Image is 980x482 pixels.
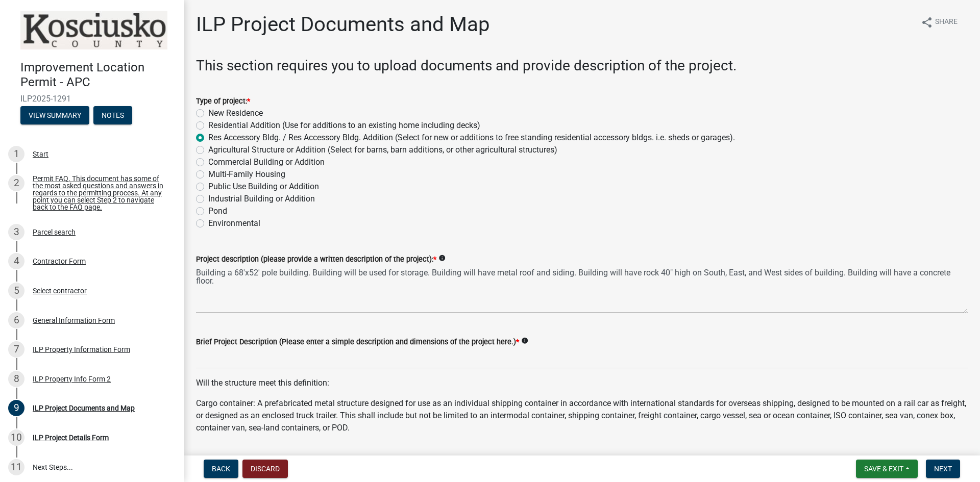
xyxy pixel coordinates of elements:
div: 2 [8,175,24,191]
div: 4 [8,253,24,269]
wm-modal-confirm: Summary [20,112,89,120]
h4: Improvement Location Permit - APC [20,60,176,90]
span: ILP2025-1291 [20,94,163,104]
div: General Information Form [33,317,115,324]
label: Environmental [208,217,260,230]
h3: This section requires you to upload documents and provide description of the project. [196,57,968,74]
div: ILP Property Information Form [33,346,130,353]
div: 9 [8,400,24,416]
label: Project description (please provide a written description of the project): [196,256,436,263]
button: shareShare [913,12,966,32]
div: Select contractor [33,287,87,294]
div: Parcel search [33,229,76,236]
label: Residential Addition (Use for additions to an existing home including decks) [208,119,480,132]
div: ILP Property Info Form 2 [33,375,111,383]
div: 10 [8,429,24,446]
div: Permit FAQ. This document has some of the most asked questions and answers in regards to the perm... [33,175,167,211]
button: Discard [242,460,288,478]
p: Cargo container: A prefabricated metal structure designed for use as an individual shipping conta... [196,397,968,434]
div: ILP Project Details Form [33,434,109,441]
i: share [921,16,933,29]
h1: ILP Project Documents and Map [196,12,489,37]
span: Save & Exit [864,465,903,473]
label: Public Use Building or Addition [208,181,319,193]
button: Notes [93,106,132,124]
label: Type of project: [196,98,250,105]
label: Brief Project Description (Please enter a simple description and dimensions of the project here.) [196,339,519,346]
button: Back [204,460,238,478]
div: 5 [8,283,24,299]
img: Kosciusko County, Indiana [20,11,167,49]
span: Share [935,16,958,29]
button: Save & Exit [856,460,918,478]
label: Industrial Building or Addition [208,193,315,205]
button: View Summary [20,106,89,124]
p: Will the structure meet this definition: [196,377,968,389]
div: 3 [8,224,24,240]
div: Contractor Form [33,258,86,265]
div: 11 [8,459,24,475]
label: Multi-Family Housing [208,168,285,181]
div: 8 [8,371,24,387]
div: 7 [8,341,24,358]
span: Back [212,465,230,473]
div: Start [33,150,48,158]
wm-modal-confirm: Notes [93,112,132,120]
div: 6 [8,312,24,328]
label: Pond [208,205,227,217]
label: Agricultural Structure or Addition (Select for barns, barn additions, or other agricultural struc... [208,144,557,156]
span: Next [934,465,952,473]
i: info [521,337,528,344]
label: Commercial Building or Addition [208,156,325,168]
div: 1 [8,146,24,162]
button: Next [926,460,960,478]
div: ILP Project Documents and Map [33,404,135,412]
i: info [438,255,446,262]
label: New Residence [208,107,263,119]
label: Res Accessory Bldg. / Res Accessory Bldg. Addition (Select for new or additions to free standing ... [208,132,735,144]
